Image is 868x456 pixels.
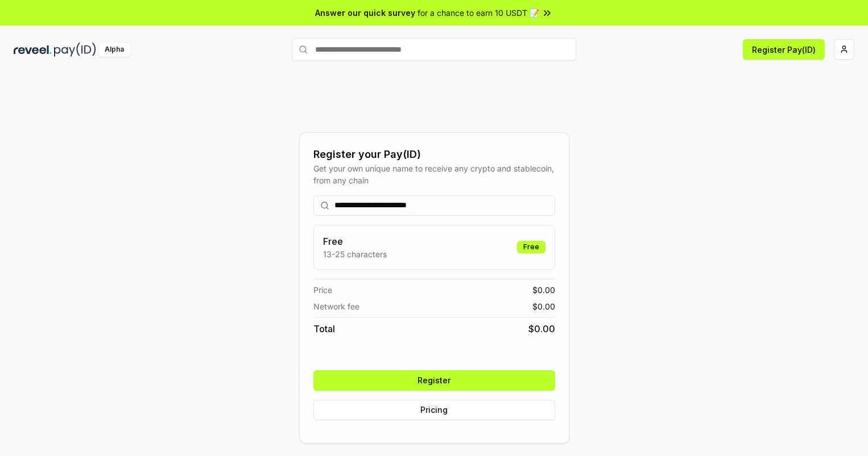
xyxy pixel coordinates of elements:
[313,370,555,391] button: Register
[98,43,130,57] div: Alpha
[313,284,332,296] span: Price
[743,39,825,60] button: Register Pay(ID)
[517,241,545,253] div: Free
[54,43,96,57] img: pay_id
[418,7,539,19] span: for a chance to earn 10 USDT 📝
[313,147,555,162] div: Register your Pay(ID)
[313,162,555,186] div: Get your own unique name to receive any crypto and stablecoin, from any chain
[313,300,359,312] span: Network fee
[313,322,335,336] span: Total
[532,284,555,296] span: $ 0.00
[315,7,415,19] span: Answer our quick survey
[528,322,555,336] span: $ 0.00
[14,43,52,57] img: reveel_dark
[313,400,555,420] button: Pricing
[323,248,387,260] p: 13-25 characters
[532,300,555,312] span: $ 0.00
[323,235,387,248] h3: Free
